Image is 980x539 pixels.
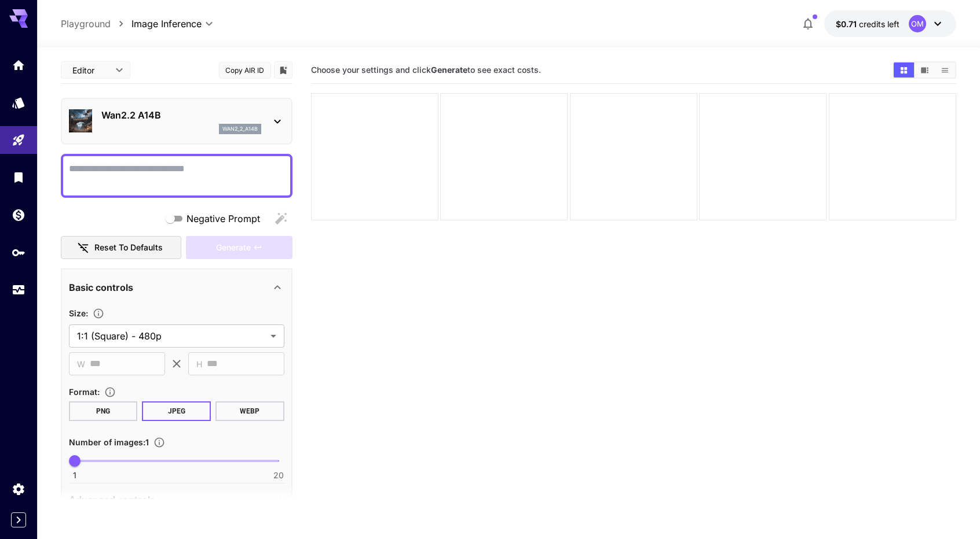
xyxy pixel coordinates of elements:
[11,512,26,527] button: Expand sidebar
[100,386,120,398] button: Choose the file format for the output image.
[69,280,133,294] p: Basic controls
[12,245,25,260] div: API Keys
[824,10,956,37] button: $0.71056OM
[187,212,260,226] span: Negative Prompt
[69,274,284,301] div: Basic controls
[61,17,131,31] nav: breadcrumb
[77,357,85,371] span: W
[142,401,211,421] button: JPEG
[88,308,109,319] button: Adjust the dimensions of the generated image by specifying its width and height in pixels, or sel...
[222,125,258,133] p: wan2_2_a14b
[12,133,25,147] div: Playground
[101,108,261,122] p: Wan2.2 A14B
[859,19,899,29] span: credits left
[915,62,935,77] button: Show media in video view
[69,104,284,139] div: Wan2.2 A14Bwan2_2_a14b
[69,401,138,421] button: PNG
[69,437,149,447] span: Number of images : 1
[61,236,181,260] button: Reset to defaults
[61,17,111,31] a: Playground
[131,17,202,31] span: Image Inference
[12,482,25,496] div: Settings
[431,65,467,75] b: Generate
[273,470,284,481] span: 20
[72,64,108,76] span: Editor
[196,357,202,371] span: H
[12,95,25,110] div: Models
[836,18,899,30] div: $0.71056
[909,15,926,32] div: OM
[149,437,170,448] button: Specify how many images to generate in a single request. Each image generation will be charged se...
[215,401,284,421] button: WEBP
[12,208,25,222] div: Wallet
[69,387,100,397] span: Format :
[69,308,88,318] span: Size :
[893,61,956,79] div: Show media in grid viewShow media in video viewShow media in list view
[219,62,271,79] button: Copy AIR ID
[836,19,859,29] span: $0.71
[278,63,288,77] button: Add to library
[73,470,76,481] span: 1
[12,170,25,184] div: Library
[311,65,541,75] span: Choose your settings and click to see exact costs.
[935,62,955,77] button: Show media in list view
[12,58,25,72] div: Home
[77,329,266,343] span: 1:1 (Square) - 480p
[894,62,914,77] button: Show media in grid view
[12,283,25,297] div: Usage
